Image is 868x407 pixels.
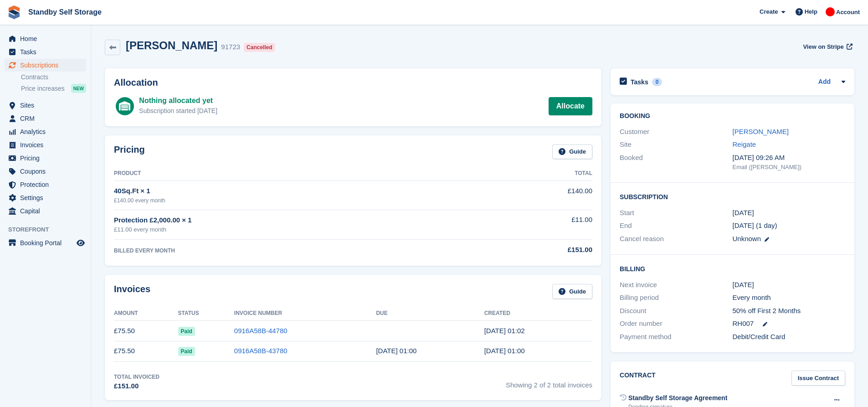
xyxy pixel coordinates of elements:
div: 40Sq.Ft × 1 [114,186,477,196]
a: menu [5,178,86,191]
h2: Pricing [114,144,145,160]
div: Email ([PERSON_NAME]) [733,163,845,172]
div: Start [620,208,732,218]
a: View on Stripe [799,39,854,54]
a: Issue Contract [791,371,845,386]
div: £151.00 [114,381,159,392]
div: Site [620,139,732,150]
div: Subscription started [DATE] [139,106,217,116]
div: 50% off First 2 Months [733,306,845,316]
span: CRM [20,112,75,125]
a: menu [5,125,86,138]
div: Every month [733,293,845,303]
th: Due [376,306,484,321]
th: Status [178,306,234,321]
div: Discount [620,306,732,316]
span: Protection [20,178,75,191]
a: Preview store [75,237,86,248]
a: menu [5,205,86,217]
span: Subscriptions [20,59,75,72]
h2: [PERSON_NAME] [126,39,217,52]
span: Analytics [20,125,75,138]
td: £75.50 [114,341,178,361]
a: menu [5,46,86,58]
h2: Invoices [114,284,150,299]
span: Coupons [20,165,75,178]
span: Booking Portal [20,237,75,249]
time: 2025-06-21 00:00:00 UTC [733,208,754,218]
a: 0916A58B-43780 [234,347,288,355]
a: Guide [552,284,592,299]
h2: Allocation [114,77,592,88]
img: stora-icon-8386f47178a22dfd0bd8f6a31ec36ba5ce8667c1dd55bd0f319d3a0aa187defe.svg [7,5,21,19]
div: 91723 [221,42,240,52]
div: NEW [71,84,86,93]
div: Standby Self Storage Agreement [628,393,727,403]
span: Storefront [8,225,91,234]
div: Debit/Credit Card [733,332,845,342]
a: Price increases NEW [21,83,86,93]
span: Invoices [20,139,75,151]
span: Showing 2 of 2 total invoices [506,373,592,392]
a: menu [5,139,86,151]
div: Payment method [620,332,732,342]
a: menu [5,112,86,125]
a: menu [5,152,86,165]
time: 2025-06-21 00:00:39 UTC [484,347,525,355]
a: menu [5,191,86,204]
td: £11.00 [477,210,592,239]
div: Order number [620,319,732,329]
a: menu [5,32,86,45]
div: Customer [620,127,732,137]
span: Sites [20,99,75,112]
span: Create [760,7,778,16]
th: Product [114,166,477,181]
span: Help [805,7,817,16]
div: Next invoice [620,280,732,290]
div: £140.00 every month [114,196,477,205]
div: [DATE] [733,280,845,290]
h2: Subscription [620,192,845,201]
span: Account [836,8,860,17]
span: Home [20,32,75,45]
img: Aaron Winter [826,7,835,16]
h2: Booking [620,113,845,120]
span: Tasks [20,46,75,58]
div: End [620,221,732,231]
th: Created [484,306,592,321]
td: £140.00 [477,181,592,210]
a: Add [818,77,831,88]
span: RH007 [733,319,754,329]
span: Price increases [21,84,65,93]
time: 2025-07-21 00:02:28 UTC [484,327,525,335]
div: 0 [652,78,663,86]
span: View on Stripe [803,42,843,52]
a: menu [5,237,86,249]
a: Allocate [549,97,592,115]
span: Capital [20,205,75,217]
a: Reigate [733,140,756,148]
div: Cancel reason [620,234,732,244]
div: BILLED EVERY MONTH [114,247,477,255]
a: menu [5,99,86,112]
div: [DATE] 09:26 AM [733,153,845,163]
a: Standby Self Storage [25,5,105,20]
th: Amount [114,306,178,321]
a: Contracts [21,73,86,82]
th: Invoice Number [234,306,376,321]
div: £11.00 every month [114,225,477,234]
div: Protection £2,000.00 × 1 [114,215,477,226]
span: Pricing [20,152,75,165]
div: Nothing allocated yet [139,95,217,106]
span: Paid [178,327,195,336]
td: £75.50 [114,321,178,341]
div: Cancelled [244,43,275,52]
span: Settings [20,191,75,204]
div: £151.00 [477,245,592,255]
span: Unknown [733,235,761,242]
a: Guide [552,144,592,160]
h2: Billing [620,264,845,273]
a: menu [5,165,86,178]
h2: Tasks [631,78,648,86]
div: Booked [620,153,732,172]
